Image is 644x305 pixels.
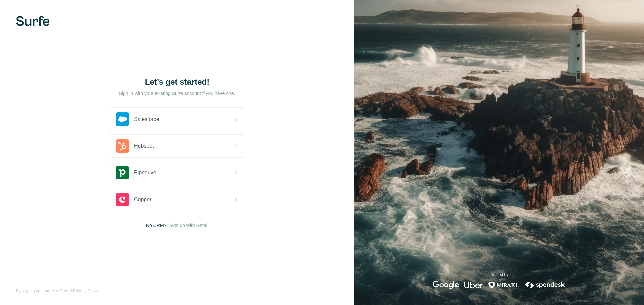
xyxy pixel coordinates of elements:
img: google's logo [433,281,459,289]
span: Copper [134,196,151,204]
a: Terms [59,289,70,293]
p: Trusted by [490,272,508,278]
a: Privacy Policy [73,289,98,293]
img: hubspot's logo [116,139,129,153]
img: pipedrive's logo [116,166,129,179]
img: copper's logo [116,193,129,206]
span: Salesforce [134,115,159,123]
img: uber's logo [464,281,483,289]
img: salesforce's logo [116,112,129,126]
img: mirakl's logo [488,281,519,289]
span: Hubspot [134,142,154,150]
span: No CRM? [146,222,166,229]
img: Surfe's logo [16,16,50,26]
h1: Let’s get started! [110,77,244,87]
button: Sign up with Gmail [169,222,208,229]
span: By signing up, I agree to & [16,288,98,294]
img: spendesk's logo [524,281,566,289]
span: Pipedrive [134,169,156,177]
p: Sign in with your existing Surfe account if you have one. [119,90,235,97]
